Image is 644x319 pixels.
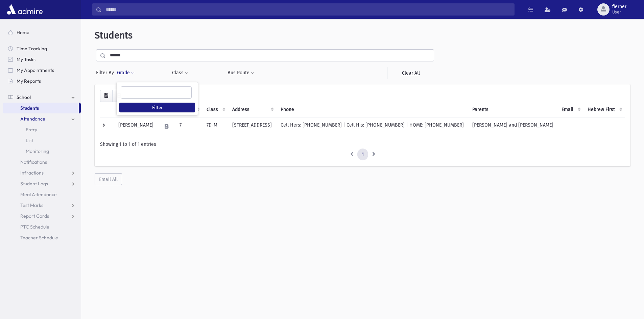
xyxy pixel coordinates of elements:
span: Report Cards [20,213,49,219]
span: User [612,9,626,15]
input: Search [102,3,514,16]
span: My Appointments [17,67,54,73]
span: Students [20,105,39,111]
span: Teacher Schedule [20,235,58,241]
span: Notifications [20,159,47,165]
a: Report Cards [3,211,81,221]
button: Class [172,67,189,79]
img: AdmirePro [5,3,44,16]
span: My Tasks [17,56,35,62]
button: CSV [100,90,113,102]
span: Filter By [96,69,117,76]
a: Test Marks [3,200,81,211]
span: My Reports [17,78,41,84]
a: Students [3,103,79,113]
button: Email All [95,173,122,185]
a: Clear All [387,67,434,79]
span: Meal Attendance [20,191,57,197]
th: Parents [468,102,557,117]
span: Infractions [20,170,44,176]
a: 1 [357,149,368,161]
button: Print [112,90,126,102]
a: Monitoring [3,146,81,157]
span: Entry [26,127,37,133]
a: Entry [3,124,81,135]
a: My Reports [3,76,81,86]
a: Student Logs [3,178,81,189]
th: Phone [277,102,468,117]
button: Grade [117,67,135,79]
th: Student: activate to sort column descending [114,102,158,117]
td: [PERSON_NAME] [114,117,158,135]
td: 7 [175,117,202,135]
button: Bus Route [227,67,255,79]
a: Notifications [3,157,81,167]
a: Time Tracking [3,43,81,54]
th: Email: activate to sort column ascending [557,102,583,117]
td: [PERSON_NAME] and [PERSON_NAME] [468,117,557,135]
span: flerner [612,4,626,9]
th: Hebrew First: activate to sort column ascending [583,102,625,117]
div: Showing 1 to 1 of 1 entries [100,141,625,148]
th: Address: activate to sort column ascending [228,102,277,117]
a: My Appointments [3,65,81,76]
span: Attendance [20,116,45,122]
a: List [3,135,81,146]
span: List [26,137,33,143]
span: PTC Schedule [20,224,49,230]
td: [STREET_ADDRESS] [228,117,277,135]
a: PTC Schedule [3,221,81,232]
button: Filter [119,103,195,112]
a: Meal Attendance [3,189,81,200]
span: Home [17,29,29,35]
span: Students [95,30,133,41]
span: Test Marks [20,202,43,208]
span: Monitoring [26,148,49,154]
a: Attendance [3,113,81,124]
a: School [3,92,81,103]
span: Student Logs [20,181,48,187]
a: Infractions [3,167,81,178]
td: Cell Hers: [PHONE_NUMBER] | Cell His: [PHONE_NUMBER] | HOME: [PHONE_NUMBER] [277,117,468,135]
th: Class: activate to sort column ascending [202,102,228,117]
a: My Tasks [3,54,81,65]
td: 7D-M [202,117,228,135]
a: Teacher Schedule [3,232,81,243]
span: Time Tracking [17,46,47,52]
span: School [17,94,31,100]
a: Home [3,27,81,38]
